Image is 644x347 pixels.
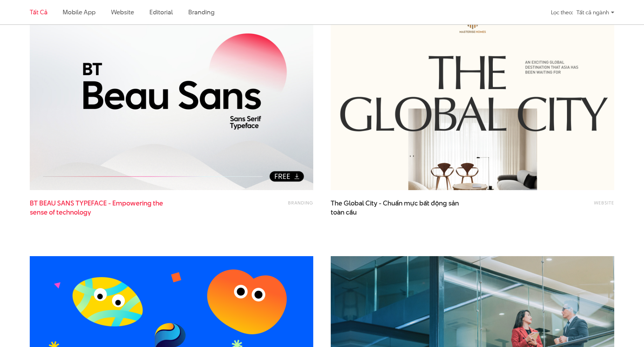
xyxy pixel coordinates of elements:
a: Editorial [149,8,173,16]
a: Website [111,8,134,16]
a: Website [594,200,614,206]
div: Lọc theo: [551,6,573,19]
span: toàn cầu [331,208,357,217]
div: Tất cả ngành [576,6,614,19]
a: The Global City - Chuẩn mực bất động sảntoàn cầu [331,199,471,216]
a: BT BEAU SANS TYPEFACE - Empowering thesense of technology [30,199,170,216]
a: Tất cả [30,8,47,16]
span: sense of technology [30,208,91,217]
img: website bất động sản The Global City - Chuẩn mực bất động sản toàn cầu [331,0,614,190]
a: Mobile app [63,8,95,16]
a: Branding [288,200,313,206]
span: BT BEAU SANS TYPEFACE - Empowering the [30,199,170,216]
span: The Global City - Chuẩn mực bất động sản [331,199,471,216]
a: Branding [188,8,214,16]
img: bt_beau_sans [30,0,313,190]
